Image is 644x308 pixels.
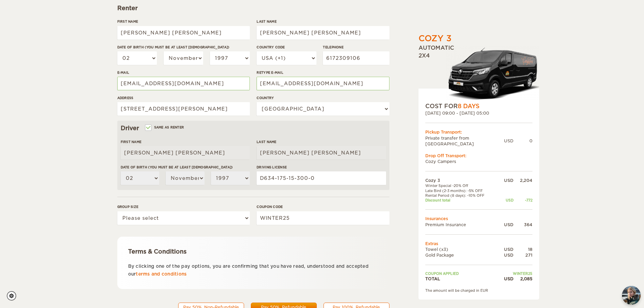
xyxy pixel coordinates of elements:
[323,51,389,65] input: e.g. 1 234 567 890
[425,241,532,246] td: Extras
[514,177,532,183] div: 2,204
[419,33,452,44] div: Cozy 3
[117,45,250,50] label: Date of birth (You must be at least [DEMOGRAPHIC_DATA])
[257,45,316,50] label: Country Code
[136,271,187,277] a: terms and conditions
[117,26,250,40] input: e.g. William
[121,124,386,132] div: Driver
[514,246,532,252] div: 18
[498,222,514,228] div: USD
[425,159,532,164] td: Cozy Campers
[425,102,532,110] div: COST FOR
[117,70,250,75] label: E-mail
[117,77,250,90] input: e.g. example@example.com
[498,252,514,258] div: USD
[128,247,379,256] div: Terms & Conditions
[514,222,532,228] div: 364
[425,188,498,193] td: Late Bird (2-3 months): -5% OFF
[257,165,386,170] label: Driving License
[425,271,498,276] td: Coupon applied
[419,44,539,102] div: Automatic 2x4
[257,19,389,24] label: Last Name
[514,198,532,203] div: -772
[146,124,184,131] label: Same as renter
[323,45,389,50] label: Telephone
[257,26,389,40] input: e.g. Smith
[504,138,514,144] div: USD
[425,183,498,188] td: Winter Special -20% Off
[257,171,386,185] input: e.g. 14789654B
[117,95,250,100] label: Address
[7,291,21,301] a: Cookie settings
[117,19,250,24] label: First Name
[117,204,250,209] label: Group size
[425,129,532,135] div: Pickup Transport:
[622,286,641,305] button: chat-button
[446,46,539,102] img: Langur-m-c-logo-2.png
[425,216,532,221] td: Insurances
[425,198,498,203] td: Discount total
[514,252,532,258] div: 271
[425,193,498,198] td: Rental Period (8 days): -10% OFF
[498,271,532,276] td: WINTER25
[514,276,532,282] div: 2,085
[121,165,250,170] label: Date of birth (You must be at least [DEMOGRAPHIC_DATA])
[425,135,504,147] td: Private transfer from [GEOGRAPHIC_DATA]
[425,177,498,183] td: Cozy 3
[117,102,250,116] input: e.g. Street, City, Zip Code
[257,77,389,90] input: e.g. example@example.com
[498,276,514,282] div: USD
[425,246,498,252] td: Towel (x3)
[128,262,379,278] p: By clicking one of the pay options, you are confirming that you have read, understood and accepte...
[257,139,386,144] label: Last Name
[257,95,389,100] label: Country
[458,103,479,110] span: 8 Days
[117,4,389,12] div: Renter
[121,139,250,144] label: First Name
[257,204,389,209] label: Coupon code
[498,198,514,203] div: USD
[498,246,514,252] div: USD
[257,70,389,75] label: Retype E-mail
[425,110,532,116] div: [DATE] 09:00 - [DATE] 05:00
[514,138,532,144] div: 0
[121,146,250,160] input: e.g. William
[425,276,498,282] td: TOTAL
[425,252,498,258] td: Gold Package
[146,126,150,131] input: Same as renter
[425,222,498,228] td: Premium Insurance
[425,153,532,159] div: Drop Off Transport:
[622,286,641,305] img: Freyja at Cozy Campers
[257,146,386,160] input: e.g. Smith
[498,177,514,183] div: USD
[425,288,532,293] div: The amount will be charged in EUR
